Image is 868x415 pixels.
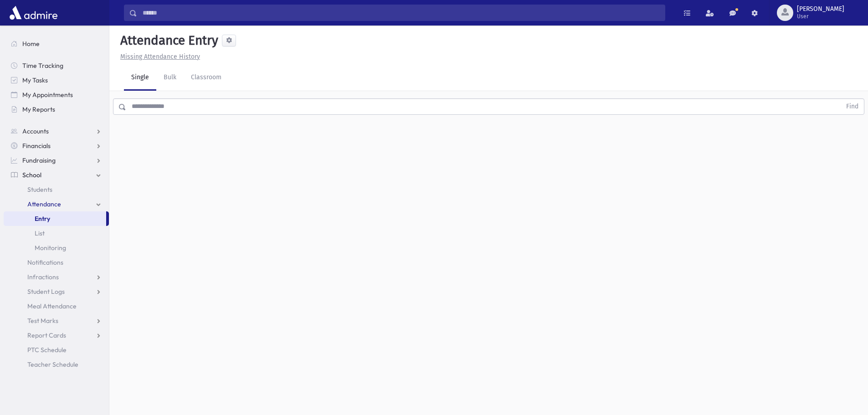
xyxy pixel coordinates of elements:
a: Test Marks [4,313,109,328]
span: Teacher Schedule [27,360,78,369]
span: List [35,229,45,237]
span: School [22,171,41,179]
span: My Tasks [22,76,48,84]
a: Notifications [4,255,109,270]
a: Entry [4,211,106,226]
span: Students [27,185,52,194]
a: Classroom [184,65,229,91]
span: PTC Schedule [27,346,67,354]
span: My Appointments [22,91,73,99]
span: Test Marks [27,317,58,325]
a: Students [4,182,109,197]
span: Monitoring [35,244,66,252]
a: Time Tracking [4,58,109,73]
span: Meal Attendance [27,302,77,310]
h5: Attendance Entry [117,33,218,48]
u: Missing Attendance History [120,53,200,61]
a: Monitoring [4,241,109,255]
span: User [797,13,844,20]
a: Fundraising [4,153,109,168]
a: Financials [4,138,109,153]
a: School [4,168,109,182]
span: Accounts [22,127,49,135]
a: My Reports [4,102,109,117]
span: Attendance [27,200,61,208]
a: Bulk [156,65,184,91]
a: Accounts [4,124,109,138]
span: My Reports [22,105,55,113]
a: Teacher Schedule [4,357,109,372]
span: Financials [22,142,51,150]
a: Missing Attendance History [117,53,200,61]
a: My Tasks [4,73,109,87]
span: Student Logs [27,287,65,296]
a: Home [4,36,109,51]
span: Fundraising [22,156,56,164]
a: Meal Attendance [4,299,109,313]
button: Find [841,99,864,114]
img: AdmirePro [7,4,60,22]
a: List [4,226,109,241]
input: Search [137,5,665,21]
a: Report Cards [4,328,109,343]
a: Infractions [4,270,109,284]
a: Single [124,65,156,91]
span: Time Tracking [22,61,63,70]
span: Entry [35,215,50,223]
span: Infractions [27,273,59,281]
span: Report Cards [27,331,66,339]
a: Attendance [4,197,109,211]
a: Student Logs [4,284,109,299]
span: Notifications [27,258,63,266]
span: [PERSON_NAME] [797,5,844,13]
span: Home [22,40,40,48]
a: My Appointments [4,87,109,102]
a: PTC Schedule [4,343,109,357]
